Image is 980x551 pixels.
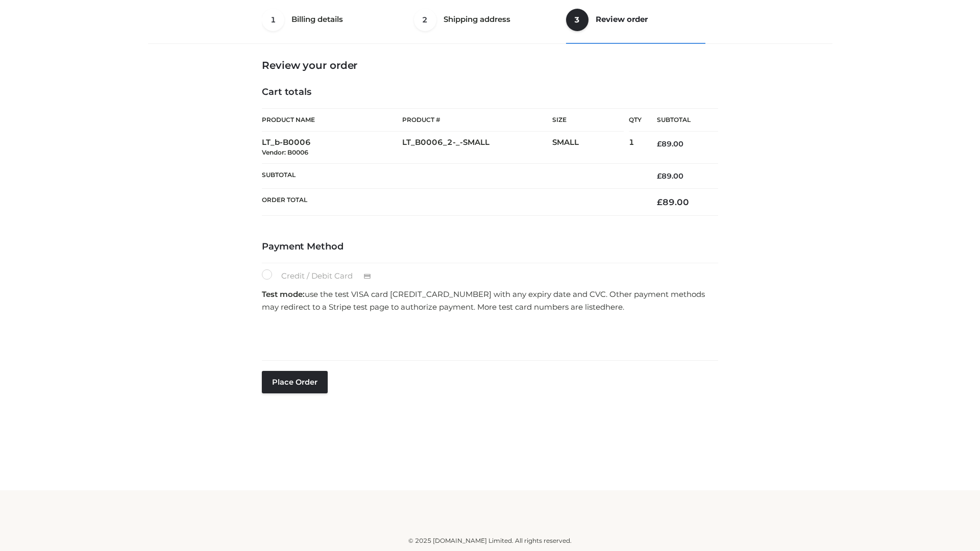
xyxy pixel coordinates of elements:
th: Qty [629,108,642,132]
th: Product Name [262,108,402,132]
label: Credit / Debit Card [262,269,382,283]
img: Credit / Debit Card [358,270,377,283]
th: Subtotal [642,109,718,132]
th: Size [552,109,624,132]
span: £ [657,171,661,181]
bdi: 89.00 [657,197,689,207]
strong: Test mode: [262,289,305,299]
div: © 2025 [DOMAIN_NAME] Limited. All rights reserved. [152,536,828,546]
td: 1 [629,132,642,164]
h4: Cart totals [262,87,718,98]
h3: Review your order [262,59,718,71]
bdi: 89.00 [657,139,683,148]
iframe: Secure payment input frame [260,317,716,354]
th: Order Total [262,189,642,216]
span: £ [657,197,663,207]
h4: Payment Method [262,241,718,253]
th: Product # [402,108,552,132]
p: use the test VISA card [CREDIT_CARD_NUMBER] with any expiry date and CVC. Other payment methods m... [262,288,718,314]
button: Place order [262,371,328,393]
td: LT_B0006_2-_-SMALL [402,132,552,164]
td: SMALL [552,132,629,164]
small: Vendor: B0006 [262,148,308,156]
td: LT_b-B0006 [262,132,402,164]
th: Subtotal [262,163,642,188]
span: £ [657,139,661,148]
bdi: 89.00 [657,171,683,181]
a: here [605,302,623,312]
